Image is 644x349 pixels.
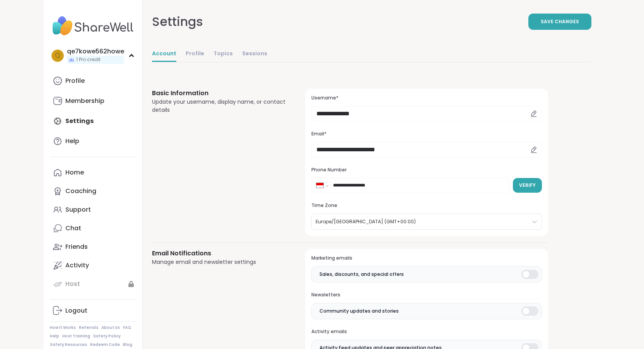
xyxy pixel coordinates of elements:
div: Manage email and newsletter settings [152,258,287,266]
a: Activity [50,256,136,275]
a: Blog [123,342,132,347]
span: 1 Pro credit [76,56,101,63]
a: Help [50,132,136,151]
span: Save Changes [541,18,579,25]
a: FAQ [123,325,131,330]
h3: Activity emails [311,328,542,335]
span: Community updates and stories [319,308,399,315]
h3: Time Zone [311,202,542,209]
a: Safety Resources [50,342,87,347]
h3: Marketing emails [311,255,542,262]
a: Coaching [50,182,136,200]
span: Sales, discounts, and special offers [319,271,404,278]
div: Help [65,137,79,145]
button: Save Changes [528,14,591,30]
a: Profile [186,46,204,62]
a: Logout [50,301,136,320]
a: Support [50,200,136,219]
a: Friends [50,238,136,256]
a: Chat [50,219,136,238]
div: Logout [65,306,87,315]
div: Friends [65,243,88,251]
div: Host [65,280,80,288]
a: Safety Policy [93,334,121,339]
a: Redeem Code [90,342,120,347]
a: Help [50,334,59,339]
img: ShareWell Nav Logo [50,12,136,39]
div: Membership [65,97,104,105]
a: Home [50,163,136,182]
span: Verify [519,182,536,189]
a: Account [152,46,176,62]
div: Coaching [65,187,96,195]
h3: Username* [311,95,542,101]
a: Profile [50,72,136,90]
h3: Phone Number [311,167,542,173]
a: About Us [101,325,120,330]
h3: Email* [311,131,542,137]
div: Chat [65,224,81,233]
div: Home [65,168,84,177]
a: Topics [214,46,233,62]
a: Host Training [62,334,90,339]
a: Membership [50,92,136,110]
a: Sessions [242,46,267,62]
h3: Newsletters [311,292,542,298]
div: qe7kowe562howe [67,47,124,56]
div: Update your username, display name, or contact details [152,98,287,114]
div: Settings [152,12,203,31]
div: Profile [65,77,85,85]
a: How It Works [50,325,76,330]
a: Referrals [79,325,98,330]
h3: Basic Information [152,89,287,98]
span: q [55,51,60,61]
div: Activity [65,261,89,270]
div: Support [65,205,91,214]
h3: Email Notifications [152,249,287,258]
a: Host [50,275,136,293]
button: Verify [513,178,542,193]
